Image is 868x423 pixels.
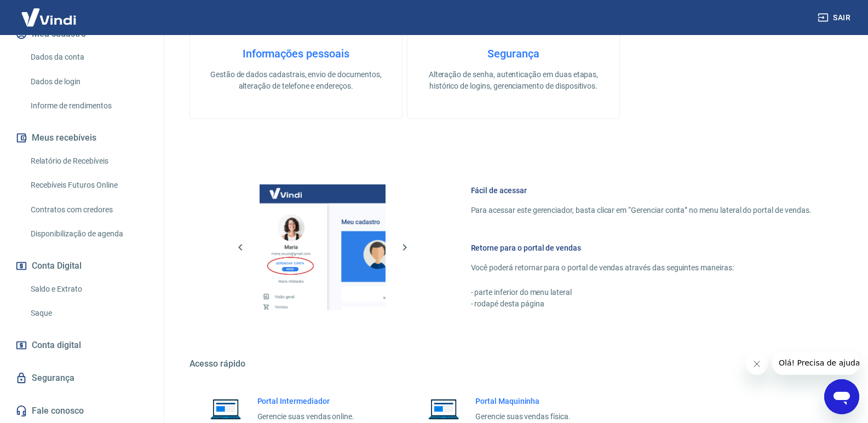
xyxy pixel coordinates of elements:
[260,184,386,310] img: Imagem da dashboard mostrando o botão de gerenciar conta na sidebar no lado esquerdo
[746,353,768,375] iframe: Fechar mensagem
[13,366,151,390] a: Segurança
[208,69,384,92] p: Gestão de dados cadastrais, envio de documentos, alteração de telefone e endereços.
[7,8,92,16] span: Olá! Precisa de ajuda?
[13,254,151,278] button: Conta Digital
[13,399,151,423] a: Fale conosco
[471,262,812,274] p: Você poderá retornar para o portal de vendas através das seguintes maneiras:
[471,298,812,310] p: - rodapé desta página
[26,278,151,300] a: Saldo e Extrato
[13,1,84,34] img: Vindi
[471,205,812,216] p: Para acessar este gerenciador, basta clicar em “Gerenciar conta” no menu lateral do portal de ven...
[475,411,571,422] p: Gerencie suas vendas física.
[32,338,81,353] span: Conta digital
[257,396,355,407] h6: Portal Intermediador
[26,71,151,93] a: Dados de login
[189,358,838,369] h5: Acesso rápido
[26,302,151,325] a: Saque
[772,351,859,375] iframe: Mensagem da empresa
[26,174,151,196] a: Recebíveis Futuros Online
[26,223,151,245] a: Disponibilização de agenda
[26,199,151,221] a: Contratos com credores
[13,333,151,357] a: Conta digital
[26,46,151,68] a: Dados da conta
[26,95,151,117] a: Informe de rendimentos
[208,47,384,60] h4: Informações pessoais
[425,69,602,92] p: Alteração de senha, autenticação em duas etapas, histórico de logins, gerenciamento de dispositivos.
[475,396,571,407] h6: Portal Maquininha
[203,396,249,422] img: Imagem de um notebook aberto
[824,379,859,414] iframe: Botão para abrir a janela de mensagens
[13,126,151,150] button: Meus recebíveis
[425,47,602,60] h4: Segurança
[471,287,812,298] p: - parte inferior do menu lateral
[421,396,467,422] img: Imagem de um notebook aberto
[26,150,151,172] a: Relatório de Recebíveis
[471,242,812,253] h6: Retorne para o portal de vendas
[471,185,812,196] h6: Fácil de acessar
[257,411,355,422] p: Gerencie suas vendas online.
[815,8,855,28] button: Sair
